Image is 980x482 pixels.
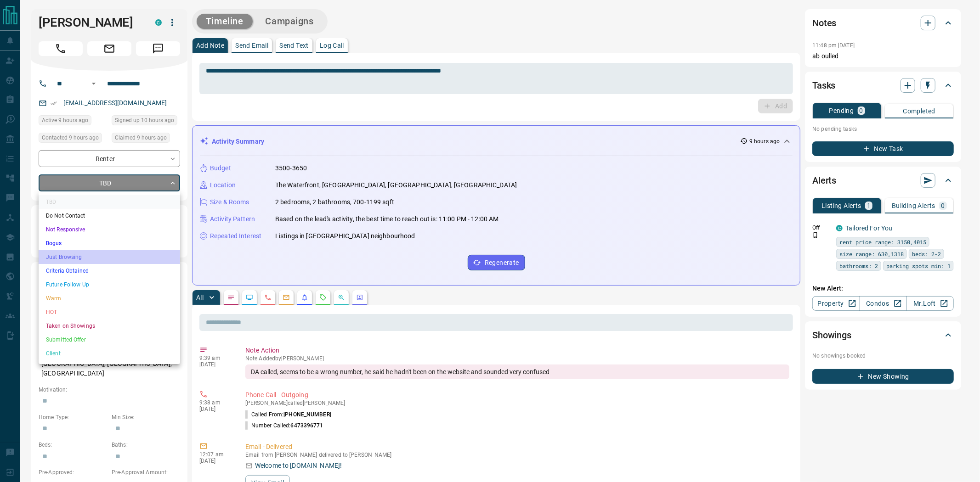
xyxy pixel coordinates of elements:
li: Future Follow Up [39,278,180,291]
li: Client [39,347,180,360]
li: Just Browsing [39,250,180,264]
li: HOT [39,305,180,319]
li: Criteria Obtained [39,264,180,278]
li: Bogus [39,236,180,250]
li: Do Not Contact [39,209,180,223]
li: Not Responsive [39,223,180,236]
li: Taken on Showings [39,319,180,333]
li: Warm [39,291,180,305]
li: Submitted Offer [39,333,180,347]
